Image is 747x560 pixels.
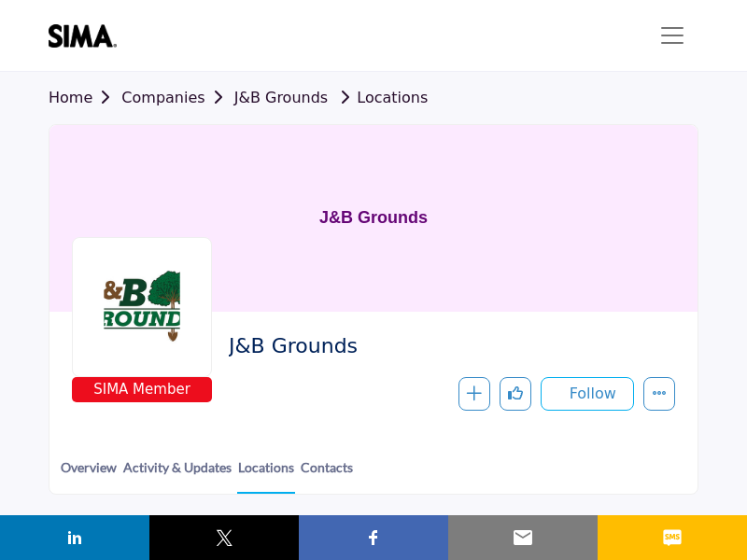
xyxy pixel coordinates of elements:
img: linkedin sharing button [63,526,86,549]
a: Companies [121,89,233,106]
img: facebook sharing button [362,526,385,549]
h2: J&B Grounds [229,334,666,358]
img: twitter sharing button [213,526,235,549]
button: Toggle navigation [646,17,698,54]
img: sms sharing button [661,526,684,549]
a: Contacts [300,457,354,492]
img: site Logo [49,24,126,48]
button: Follow [541,377,634,411]
a: Overview [60,457,118,492]
a: Locations [332,89,428,106]
button: More details [643,377,675,411]
a: Locations [237,457,295,494]
a: J&B Grounds [234,89,328,106]
a: Activity & Updates [122,457,233,492]
span: SIMA Member [76,379,208,400]
button: Like [500,377,531,411]
a: Home [49,89,121,106]
img: email sharing button [512,526,534,549]
h1: J&B Grounds [319,125,428,312]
